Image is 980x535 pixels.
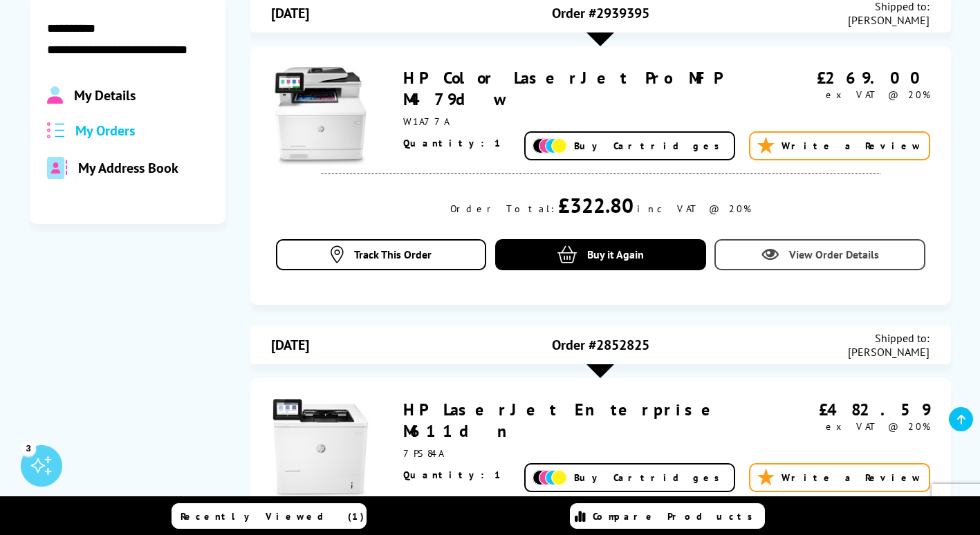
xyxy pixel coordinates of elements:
img: HP LaserJet Enterprise M611dn [271,399,370,498]
img: Add Cartridges [533,138,567,154]
img: all-order.svg [47,122,65,138]
a: View Order Details [714,239,925,270]
a: Track This Order [276,239,487,270]
div: ex VAT @ 20% [772,420,930,433]
div: inc VAT @ 20% [637,203,751,215]
div: 7PS84A [403,447,772,460]
a: HP LaserJet Enterprise M611dn [403,399,725,442]
span: Buy Cartridges [574,471,727,484]
a: Buy it Again [495,239,706,270]
span: My Orders [75,122,135,140]
a: Buy Cartridges [524,463,735,492]
a: HP Color LaserJet Pro MFP M479dw [403,67,721,110]
div: ex VAT @ 20% [772,88,930,101]
span: My Details [74,86,136,104]
div: £482.59 [772,399,930,420]
span: Order #2939395 [552,4,649,22]
a: Buy Cartridges [524,131,735,160]
img: HP Color LaserJet Pro MFP M479dw [271,67,370,166]
span: Quantity: 1 [403,137,503,149]
img: Profile.svg [47,86,63,104]
div: 3 [21,440,36,456]
span: [PERSON_NAME] [848,345,930,359]
span: Buy it Again [587,247,644,261]
img: address-book-duotone-solid.svg [47,157,68,179]
span: View Order Details [789,247,879,261]
span: Buy Cartridges [574,140,727,152]
div: £269.00 [772,67,930,88]
a: Compare Products [570,503,765,529]
span: Write a Review [782,471,922,484]
a: Write a Review [749,463,930,492]
span: My Address Book [78,159,178,177]
span: Shipped to: [848,331,930,345]
span: Write a Review [782,140,922,152]
span: [DATE] [271,4,309,22]
span: [DATE] [271,336,309,354]
img: Add Cartridges [533,470,567,486]
span: Track This Order [354,247,432,261]
a: Recently Viewed (1) [172,503,367,529]
span: Compare Products [593,510,760,523]
div: W1A77A [403,115,772,128]
span: Recently Viewed (1) [181,510,364,523]
span: Quantity: 1 [403,469,503,481]
span: Order #2852825 [552,336,649,354]
div: Order Total: [450,203,555,215]
span: [PERSON_NAME] [848,13,930,27]
div: £322.80 [558,191,634,218]
a: Write a Review [749,131,930,160]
